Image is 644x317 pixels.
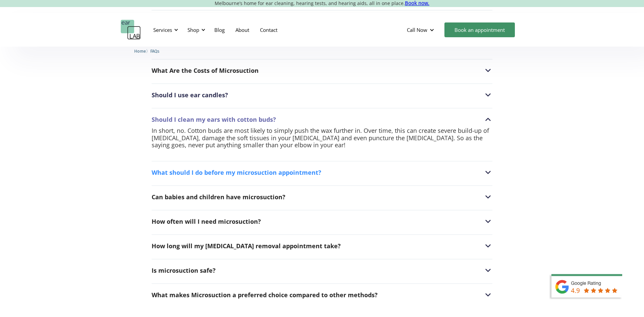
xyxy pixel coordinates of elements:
[121,20,141,40] a: home
[152,67,259,74] div: What Are the Costs of Microsuction
[444,22,515,37] a: Book an appointment
[152,115,492,124] div: Should I clean my ears with cotton buds?
[150,49,159,54] span: FAQs
[407,27,427,33] div: Call Now
[134,48,150,55] li: 〉
[152,193,492,201] div: Can babies and children have microsuction?
[152,116,276,123] div: Should I clean my ears with cotton buds?
[150,48,159,54] a: FAQs
[401,20,441,40] div: Call Now
[152,217,492,226] div: How often will I need microsuction?
[152,243,341,249] div: How long will my [MEDICAL_DATA] removal appointment take?
[152,92,228,98] div: Should I use ear candles?
[153,27,172,33] div: Services
[152,266,492,275] div: Is microsuction safe?
[152,292,378,298] div: What makes Microsuction a preferred choice compared to other methods?
[152,169,321,176] div: What should I do before my microsuction appointment?
[187,27,199,33] div: Shop
[152,194,285,200] div: Can babies and children have microsuction?
[152,290,492,299] div: What makes Microsuction a preferred choice compared to other methods?
[152,218,261,225] div: How often will I need microsuction?
[152,267,216,274] div: Is microsuction safe?
[152,127,492,149] p: In short, no. Cotton buds are most likely to simply push the wax further in. Over time, this can ...
[183,20,207,40] div: Shop
[152,127,492,156] nav: Should I clean my ears with cotton buds?
[134,49,146,54] span: Home
[152,66,492,75] div: What Are the Costs of Microsuction
[149,20,180,40] div: Services
[152,242,492,250] div: How long will my [MEDICAL_DATA] removal appointment take?
[230,20,255,40] a: About
[209,20,230,40] a: Blog
[152,168,492,177] div: What should I do before my microsuction appointment?
[255,20,283,40] a: Contact
[134,48,146,54] a: Home
[152,91,492,99] div: Should I use ear candles?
